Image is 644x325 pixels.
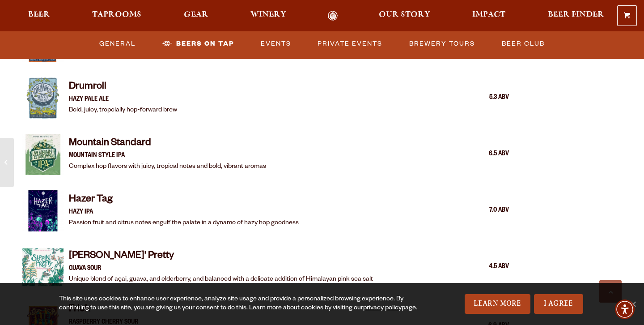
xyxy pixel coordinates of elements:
div: Accessibility Menu [615,299,635,319]
span: Gear [184,11,208,18]
p: Bold, juicy, tropcially hop-forward brew [69,105,177,116]
div: This site uses cookies to enhance user experience, analyze site usage and provide a personalized ... [59,295,419,313]
div: 6.5 ABV [464,149,509,160]
p: GUAVA SOUR [69,264,373,274]
p: HAZY PALE ALE [69,94,177,105]
span: Winery [250,11,286,18]
a: Gear [178,11,214,21]
a: Learn More [465,294,530,314]
img: Item Thumbnail [22,247,64,288]
span: Taprooms [92,11,141,18]
p: Complex hop flavors with juicy, tropical notes and bold, vibrant aromas [69,162,266,172]
p: Passion fruit and citrus notes engulf the palate in a dynamo of hazy hop goodness [69,218,299,229]
a: Beer Club [498,34,548,54]
img: Item Thumbnail [22,77,64,119]
a: Private Events [314,34,386,54]
a: Events [257,34,295,54]
a: Winery [245,11,292,21]
a: Brewery Tours [406,34,479,54]
div: 5.3 ABV [464,92,509,104]
span: Beer Finder [548,11,604,18]
a: Impact [466,11,511,21]
a: Beer [22,11,56,21]
p: Unique blend of açai, guava, and elderberry, and balanced with a delicate addition of Himalayan p... [69,274,373,285]
p: MOUNTAIN STYLE IPA [69,151,266,162]
div: 4.5 ABV [464,261,509,273]
h4: Hazer Tag [69,193,299,208]
img: Item Thumbnail [22,190,64,231]
img: Item Thumbnail [22,134,64,175]
span: Impact [472,11,505,18]
a: Beer Finder [542,11,610,21]
div: 7.0 ABV [464,205,509,217]
p: HAZY IPA [69,207,299,218]
a: privacy policy [363,305,402,312]
a: I Agree [534,294,583,314]
a: Beers on Tap [159,34,237,54]
a: Odell Home [316,11,350,21]
a: Taprooms [86,11,147,21]
span: Beer [28,11,50,18]
h4: Mountain Standard [69,137,266,151]
a: Scroll to top [599,280,622,303]
span: Our Story [379,11,430,18]
a: Our Story [373,11,436,21]
a: General [96,34,139,54]
h4: [PERSON_NAME]' Pretty [69,250,373,264]
h4: Drumroll [69,81,177,95]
